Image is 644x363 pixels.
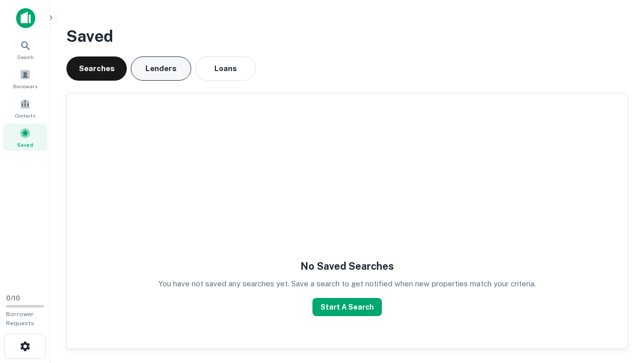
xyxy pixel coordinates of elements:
[3,94,47,122] a: Contacts
[3,36,47,63] a: Search
[312,298,382,316] button: Start A Search
[300,259,394,274] h5: No Saved Searches
[6,311,34,327] span: Borrower Requests
[594,282,644,331] iframe: Chat Widget
[3,65,47,92] a: Borrowers
[195,56,256,81] button: Loans
[3,124,47,151] a: Saved
[66,56,127,81] button: Searches
[131,56,191,81] button: Lenders
[13,82,37,90] span: Borrowers
[17,53,34,61] span: Search
[6,294,20,302] span: 0 / 10
[158,278,536,290] p: You have not saved any searches yet. Save a search to get notified when new properties match your...
[17,141,33,149] span: Saved
[15,111,35,119] span: Contacts
[16,8,35,28] img: capitalize-icon.png
[66,24,628,48] h3: Saved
